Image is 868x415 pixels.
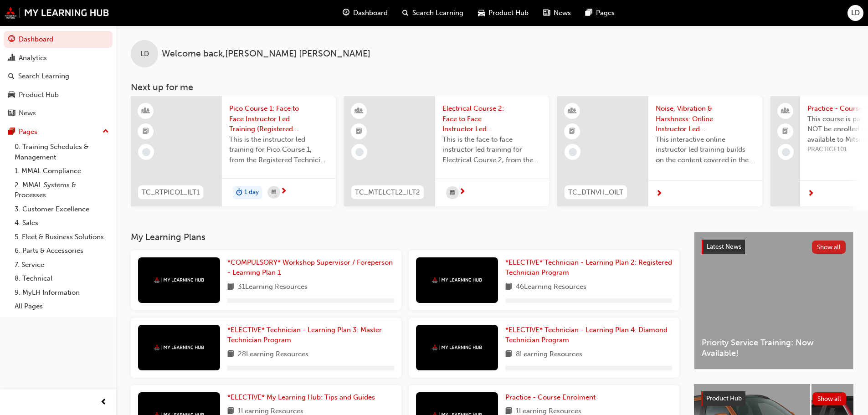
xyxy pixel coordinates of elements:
a: Latest NewsShow allPriority Service Training: Now Available! [694,232,853,369]
span: booktick-icon [782,126,789,138]
span: search-icon [402,7,409,19]
button: LD [847,5,863,21]
span: learningResourceType_INSTRUCTOR_LED-icon [356,105,362,117]
span: chart-icon [8,54,15,62]
span: calendar-icon [450,187,455,199]
a: mmal [5,7,109,19]
span: calendar-icon [272,187,276,198]
img: mmal [432,277,482,283]
span: Priority Service Training: Now Available! [702,338,846,358]
span: learningRecordVerb_NONE-icon [782,148,790,156]
a: TC_RTPICO1_ILT1Pico Course 1: Face to Face Instructor Led Training (Registered Technician Program... [131,96,336,206]
span: Pages [596,8,615,18]
a: Product Hub [4,87,113,103]
a: pages-iconPages [578,4,622,22]
span: This is the face to face instructor led training for Electrical Course 2, from the Master Technic... [442,134,542,165]
span: up-icon [103,126,109,138]
span: 1 day [244,187,259,198]
span: 8 Learning Resources [516,349,582,360]
span: *ELECTIVE* My Learning Hub: Tips and Guides [227,393,375,401]
div: Pages [19,127,37,137]
div: Product Hub [19,90,59,100]
span: car-icon [8,91,15,99]
span: learningRecordVerb_NONE-icon [142,148,150,156]
span: Search Learning [412,8,463,18]
a: Search Learning [4,68,113,85]
a: 8. Technical [11,272,113,286]
span: LD [851,8,860,18]
button: DashboardAnalyticsSearch LearningProduct HubNews [4,29,113,123]
span: next-icon [656,190,663,198]
a: Analytics [4,50,113,67]
a: TC_DTNVH_OILTNoise, Vibration & Harshness: Online Instructor Led Training (Diamond Technician Pro... [557,96,762,206]
a: 1. MMAL Compliance [11,164,113,178]
img: mmal [154,344,204,350]
a: 5. Fleet & Business Solutions [11,230,113,244]
span: book-icon [227,282,234,293]
a: 6. Parts & Accessories [11,244,113,258]
span: *ELECTIVE* Technician - Learning Plan 3: Master Technician Program [227,326,382,344]
a: *ELECTIVE* Technician - Learning Plan 2: Registered Technician Program [505,257,672,278]
span: booktick-icon [569,126,575,138]
span: Practice - Course Enrolment [505,393,596,401]
img: mmal [432,344,482,350]
a: TC_MTELCTL2_ILT2Electrical Course 2: Face to Face Instructor Led Training - Day 1 & 2 (Master Tec... [344,96,549,206]
span: duration-icon [236,187,242,199]
span: news-icon [543,7,550,19]
span: *ELECTIVE* Technician - Learning Plan 4: Diamond Technician Program [505,326,668,344]
h3: My Learning Plans [131,232,679,242]
span: learningResourceType_INSTRUCTOR_LED-icon [569,105,575,117]
span: Noise, Vibration & Harshness: Online Instructor Led Training (Diamond Technician Program) [656,103,755,134]
a: 0. Training Schedules & Management [11,140,113,164]
span: Pico Course 1: Face to Face Instructor Led Training (Registered Technician Program) [229,103,329,134]
button: Show all [812,392,847,405]
a: guage-iconDashboard [335,4,395,22]
a: 9. MyLH Information [11,286,113,300]
h3: Next up for me [116,82,868,92]
span: 28 Learning Resources [238,349,308,360]
a: Practice - Course Enrolment [505,392,599,403]
span: 31 Learning Resources [238,282,308,293]
span: learningRecordVerb_NONE-icon [355,148,364,156]
span: pages-icon [8,128,15,136]
span: book-icon [227,349,234,360]
span: TC_RTPICO1_ILT1 [142,187,200,198]
a: *ELECTIVE* Technician - Learning Plan 4: Diamond Technician Program [505,325,672,345]
span: booktick-icon [143,126,149,138]
span: This is the instructor led training for Pico Course 1, from the Registered Technician Program. [229,134,329,165]
a: News [4,105,113,122]
a: 4. Sales [11,216,113,230]
a: 7. Service [11,258,113,272]
span: LD [140,49,149,59]
a: 2. MMAL Systems & Processes [11,178,113,202]
a: 3. Customer Excellence [11,202,113,216]
span: Product Hub [706,395,742,402]
img: mmal [154,277,204,283]
span: guage-icon [8,36,15,44]
button: Pages [4,123,113,140]
a: All Pages [11,299,113,313]
span: next-icon [280,188,287,196]
span: *COMPULSORY* Workshop Supervisor / Foreperson - Learning Plan 1 [227,258,393,277]
a: search-iconSearch Learning [395,4,471,22]
span: pages-icon [586,7,592,19]
a: Product HubShow all [701,391,846,406]
span: Welcome back , [PERSON_NAME] [PERSON_NAME] [162,49,370,59]
button: Show all [812,241,846,254]
span: car-icon [478,7,485,19]
span: people-icon [782,105,789,117]
span: This interactive online instructor led training builds on the content covered in the pre-learning... [656,134,755,165]
div: Search Learning [18,71,69,82]
span: Dashboard [353,8,388,18]
span: learningRecordVerb_NONE-icon [569,148,577,156]
div: Analytics [19,53,47,63]
span: Electrical Course 2: Face to Face Instructor Led Training - Day 1 & 2 (Master Technician Program) [442,103,542,134]
span: next-icon [459,188,466,196]
a: Dashboard [4,31,113,48]
span: learningResourceType_INSTRUCTOR_LED-icon [143,105,149,117]
a: car-iconProduct Hub [471,4,536,22]
span: search-icon [8,72,15,81]
span: booktick-icon [356,126,362,138]
span: 46 Learning Resources [516,282,586,293]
